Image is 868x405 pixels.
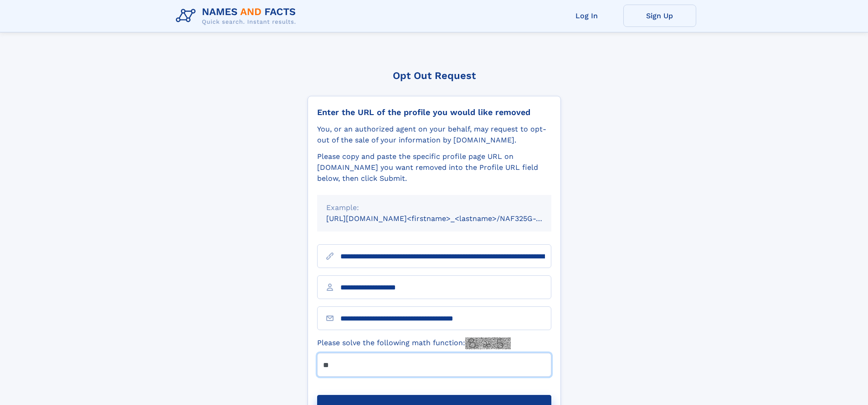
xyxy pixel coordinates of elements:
[317,107,551,117] div: Enter the URL of the profile you would like removed
[172,4,303,28] img: Logo Names and Facts
[550,5,623,27] a: Log In
[326,214,569,223] small: [URL][DOMAIN_NAME]<firstname>_<lastname>/NAF325G-xxxxxxxx
[317,151,551,184] div: Please copy and paste the specific profile page URL on [DOMAIN_NAME] you want removed into the Pr...
[623,5,696,27] a: Sign Up
[326,202,542,213] div: Example:
[308,70,561,81] div: Opt Out Request
[317,124,551,146] div: You, or an authorized agent on your behalf, may request to opt-out of the sale of your informatio...
[317,337,511,349] label: Please solve the following math function:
